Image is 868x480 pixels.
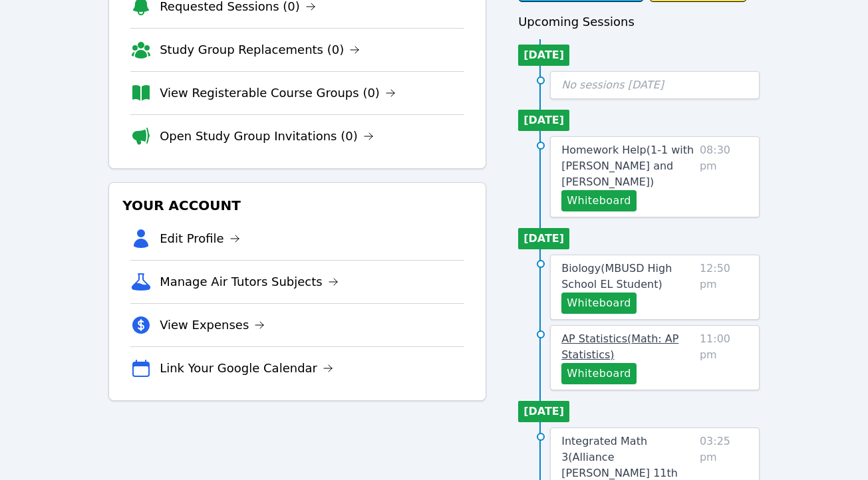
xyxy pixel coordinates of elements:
li: [DATE] [518,401,569,422]
h3: Your Account [120,193,475,217]
a: AP Statistics(Math: AP Statistics) [561,331,694,363]
button: Whiteboard [561,190,637,211]
span: No sessions [DATE] [561,78,664,91]
span: 12:50 pm [700,261,748,314]
button: Whiteboard [561,293,637,314]
button: Whiteboard [561,363,637,384]
span: AP Statistics ( Math: AP Statistics ) [561,332,678,361]
span: 11:00 pm [700,331,748,384]
span: 08:30 pm [700,142,748,211]
a: Homework Help(1-1 with [PERSON_NAME] and [PERSON_NAME]) [561,142,694,190]
a: Biology(MBUSD High School EL Student) [561,261,694,293]
li: [DATE] [518,110,569,131]
a: Edit Profile [160,229,240,248]
li: [DATE] [518,45,569,66]
a: View Registerable Course Groups (0) [160,84,396,102]
a: Study Group Replacements (0) [160,41,360,59]
span: Biology ( MBUSD High School EL Student ) [561,262,672,291]
a: Manage Air Tutors Subjects [160,273,339,291]
a: Open Study Group Invitations (0) [160,127,374,146]
span: Homework Help ( 1-1 with [PERSON_NAME] and [PERSON_NAME] ) [561,144,694,188]
li: [DATE] [518,228,569,249]
h3: Upcoming Sessions [518,13,760,31]
a: Link Your Google Calendar [160,359,333,378]
a: View Expenses [160,316,265,334]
